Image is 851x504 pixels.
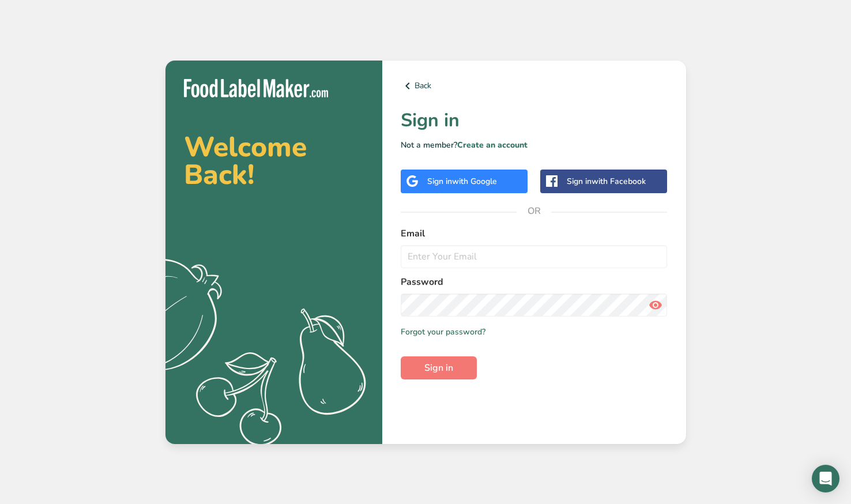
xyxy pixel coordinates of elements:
[427,175,497,187] div: Sign in
[401,275,668,289] label: Password
[401,79,668,93] a: Back
[517,194,551,228] span: OR
[812,465,839,492] div: Open Intercom Messenger
[401,227,668,240] label: Email
[401,139,668,151] p: Not a member?
[457,140,528,151] a: Create an account
[424,361,453,375] span: Sign in
[401,356,477,379] button: Sign in
[401,245,668,268] input: Enter Your Email
[184,133,364,189] h2: Welcome Back!
[567,175,646,187] div: Sign in
[452,176,497,187] span: with Google
[401,107,668,134] h1: Sign in
[401,326,485,338] a: Forgot your password?
[592,176,646,187] span: with Facebook
[184,79,328,98] img: Food Label Maker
